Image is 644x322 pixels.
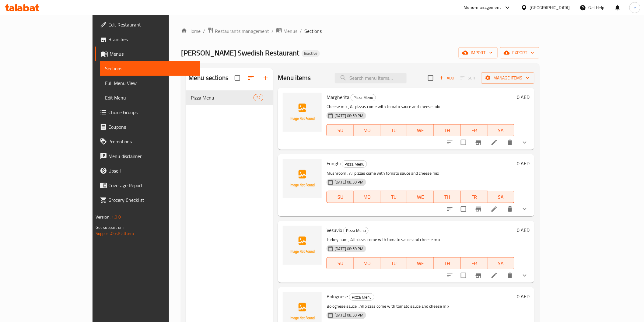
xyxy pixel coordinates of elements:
[95,120,200,134] a: Coupons
[424,72,437,84] span: Select section
[517,159,530,168] h6: 0 AED
[95,105,200,120] a: Choice Groups
[461,257,488,269] button: FR
[283,159,322,198] img: Funghi
[434,257,461,269] button: TH
[443,202,457,216] button: sort-choices
[439,75,455,82] span: Add
[407,257,434,269] button: WE
[332,246,366,252] span: [DATE] 08:59 PM
[278,73,311,82] h2: Menu items
[186,90,273,105] div: Pizza Menu32
[491,139,498,146] a: Edit menu item
[436,193,458,201] span: TH
[464,4,501,11] div: Menu-management
[410,126,432,135] span: WE
[356,259,378,268] span: MO
[110,50,195,58] span: Menus
[108,182,195,189] span: Coverage Report
[304,27,322,35] span: Sections
[503,268,517,283] button: delete
[505,49,534,57] span: export
[283,93,322,132] img: Margherita
[380,191,407,203] button: TU
[521,272,528,279] svg: Show Choices
[181,27,539,35] nav: breadcrumb
[95,17,200,32] a: Edit Restaurant
[491,205,498,213] a: Edit menu item
[490,193,512,201] span: SA
[95,134,200,149] a: Promotions
[481,72,534,84] button: Manage items
[95,47,200,61] a: Menus
[332,113,366,119] span: [DATE] 08:59 PM
[95,163,200,178] a: Upsell
[349,293,374,301] div: Pizza Menu
[254,95,263,101] span: 32
[410,259,432,268] span: WE
[327,170,514,177] p: Mushroom , All pizzas come with tomato sauce and cheese mix
[271,27,274,35] li: /
[461,191,488,203] button: FR
[329,259,351,268] span: SU
[443,135,457,150] button: sort-choices
[342,160,367,168] div: Pizza Menu
[105,94,195,101] span: Edit Menu
[380,257,407,269] button: TU
[461,124,488,136] button: FR
[517,292,530,301] h6: 0 AED
[486,74,530,82] span: Manage items
[530,4,570,11] div: [GEOGRAPHIC_DATA]
[407,191,434,203] button: WE
[327,226,342,235] span: Vesuvio
[231,72,244,84] span: Select all sections
[437,73,457,83] button: Add
[283,27,297,35] span: Menus
[383,193,405,201] span: TU
[108,196,195,204] span: Grocery Checklist
[354,191,380,203] button: MO
[517,93,530,101] h6: 0 AED
[383,126,405,135] span: TU
[108,167,195,174] span: Upsell
[332,179,366,185] span: [DATE] 08:59 PM
[191,94,254,101] div: Pizza Menu
[488,124,514,136] button: SA
[108,36,195,43] span: Branches
[503,135,517,150] button: delete
[490,259,512,268] span: SA
[327,191,354,203] button: SU
[436,259,458,268] span: TH
[186,88,273,107] nav: Menu sections
[327,257,354,269] button: SU
[332,312,366,318] span: [DATE] 08:59 PM
[215,27,269,35] span: Restaurants management
[327,236,514,243] p: Turkey ham , All pizzas come with tomato sauce and cheese mix
[95,32,200,47] a: Branches
[95,149,200,163] a: Menu disclaimer
[488,257,514,269] button: SA
[105,65,195,72] span: Sections
[100,61,200,76] a: Sections
[96,223,124,231] span: Get support on:
[108,21,195,28] span: Edit Restaurant
[208,27,269,35] a: Restaurants management
[302,51,320,56] span: Inactive
[521,205,528,213] svg: Show Choices
[300,27,302,35] li: /
[108,123,195,131] span: Coupons
[457,203,470,215] span: Select to update
[327,159,341,168] span: Funghi
[283,226,322,265] img: Vesuvio
[491,272,498,279] a: Edit menu item
[111,213,121,221] span: 1.0.0
[464,49,493,57] span: import
[490,126,512,135] span: SA
[108,109,195,116] span: Choice Groups
[410,193,432,201] span: WE
[327,93,349,102] span: Margherita
[437,73,457,83] span: Add item
[634,4,636,11] span: e
[181,46,299,60] span: [PERSON_NAME] Swedish Restaurant
[517,226,530,234] h6: 0 AED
